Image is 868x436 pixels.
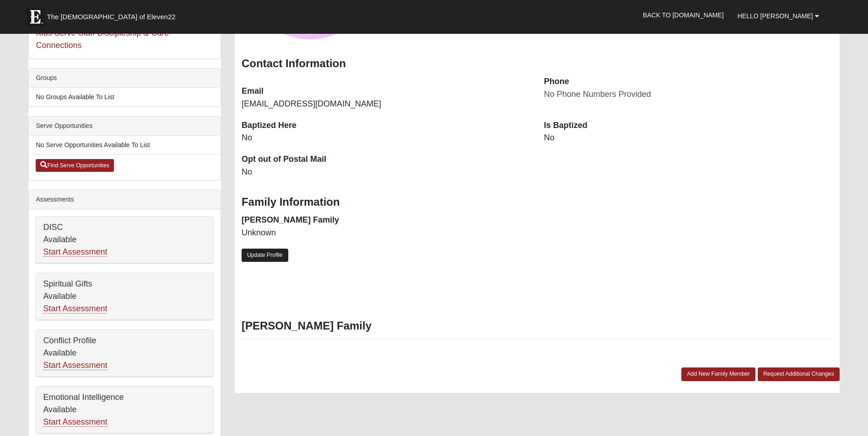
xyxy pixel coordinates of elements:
a: Start Assessment [43,417,107,427]
div: DISC Available [36,217,213,263]
dt: Baptized Here [242,120,530,132]
div: Serve Opportunities [29,117,221,136]
a: Start Assessment [43,247,107,257]
a: Update Profile [242,249,288,262]
li: No Groups Available To List [29,88,221,106]
h3: [PERSON_NAME] Family [242,319,833,333]
div: Assessments [29,190,221,209]
dt: Phone [544,76,833,88]
a: Request Additional Changes [758,367,840,381]
dd: No Phone Numbers Provided [544,89,833,101]
a: Hello [PERSON_NAME] [731,5,826,27]
span: The [DEMOGRAPHIC_DATA] of Eleven22 [47,12,175,21]
h3: Contact Information [242,57,833,70]
a: Add New Family Member [681,367,755,381]
dd: No [242,166,530,178]
img: Eleven22 logo [26,8,44,26]
a: Find Serve Opportunities [36,159,114,172]
dt: [PERSON_NAME] Family [242,214,530,226]
dd: No [242,132,530,144]
dd: [EMAIL_ADDRESS][DOMAIN_NAME] [242,98,530,110]
h3: Family Information [242,196,833,209]
li: No Serve Opportunities Available To List [29,136,221,154]
div: Groups [29,69,221,88]
a: Start Assessment [43,361,107,370]
dt: Is Baptized [544,120,833,132]
div: Emotional Intelligence Available [36,387,213,433]
a: Start Assessment [43,304,107,314]
dd: Unknown [242,227,530,239]
span: Hello [PERSON_NAME] [738,12,813,20]
a: The [DEMOGRAPHIC_DATA] of Eleven22 [22,3,205,26]
a: Back to [DOMAIN_NAME] [636,4,731,27]
div: Spiritual Gifts Available [36,273,213,320]
div: Conflict Profile Available [36,330,213,377]
dt: Email [242,85,530,97]
dd: No [544,132,833,144]
dt: Opt out of Postal Mail [242,154,530,165]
